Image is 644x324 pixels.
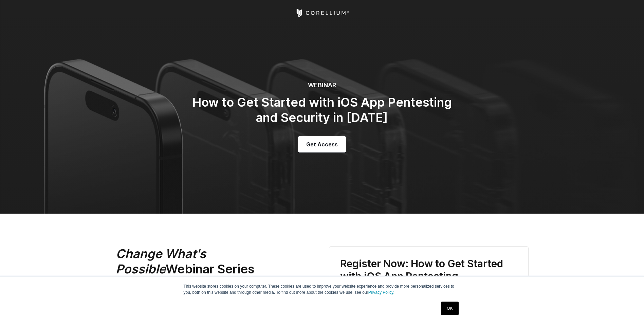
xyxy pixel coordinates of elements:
a: Privacy Policy. [368,290,394,295]
h2: Webinar Series [116,246,299,277]
a: Get Access [298,136,346,152]
em: Change What's Possible [116,246,206,276]
p: This website stores cookies on your computer. These cookies are used to improve your website expe... [184,283,461,295]
span: Get Access [306,140,338,148]
a: Corellium Home [295,9,349,17]
h2: How to Get Started with iOS App Pentesting and Security in [DATE] [186,95,458,125]
h3: Register Now: How to Get Started with iOS App Pentesting [340,257,517,283]
a: OK [441,302,458,315]
h6: WEBINAR [186,82,458,89]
